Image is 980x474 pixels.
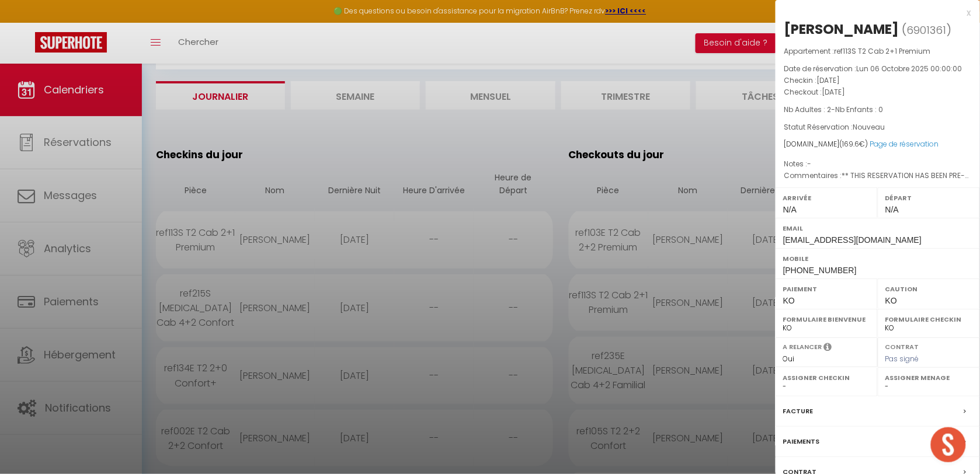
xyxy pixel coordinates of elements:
[783,296,795,305] span: KO
[817,75,840,85] span: [DATE]
[822,87,846,97] span: [DATE]
[783,192,870,204] label: Arrivée
[784,63,971,75] p: Date de réservation :
[907,23,947,37] span: 6901361
[931,427,966,462] div: Ouvrir le chat
[808,159,812,169] span: -
[776,6,971,20] div: x
[784,46,971,57] p: Appartement :
[783,372,870,384] label: Assigner Checkin
[783,313,870,325] label: Formulaire Bienvenue
[783,405,814,417] label: Facture
[783,222,972,234] label: Email
[784,170,971,182] p: Commentaires :
[885,342,919,350] label: Contrat
[783,253,972,264] label: Mobile
[784,121,971,133] p: Statut Réservation :
[885,296,897,305] span: KO
[783,342,822,352] label: A relancer
[836,104,884,114] span: Nb Enfants : 0
[885,354,919,364] span: Pas signé
[843,139,860,149] span: 169.6
[853,122,885,132] span: Nouveau
[885,192,972,204] label: Départ
[870,139,939,149] a: Page de réservation
[784,20,899,39] div: [PERSON_NAME]
[784,139,971,150] div: [DOMAIN_NAME]
[783,235,922,245] span: [EMAIL_ADDRESS][DOMAIN_NAME]
[784,104,832,114] span: Nb Adultes : 2
[824,342,832,355] i: Sélectionner OUI si vous souhaiter envoyer les séquences de messages post-checkout
[857,64,962,74] span: Lun 06 Octobre 2025 00:00:00
[840,139,868,149] span: ( €)
[784,86,971,98] p: Checkout :
[784,104,971,116] p: -
[885,372,972,384] label: Assigner Menage
[783,435,820,448] label: Paiements
[885,313,972,325] label: Formulaire Checkin
[835,46,931,56] span: ref113S T2 Cab 2+1 Premium
[783,266,857,275] span: [PHONE_NUMBER]
[783,205,797,214] span: N/A
[902,22,952,38] span: ( )
[784,75,971,86] p: Checkin :
[784,158,971,170] p: Notes :
[885,283,972,295] label: Caution
[885,205,899,214] span: N/A
[783,283,870,295] label: Paiement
